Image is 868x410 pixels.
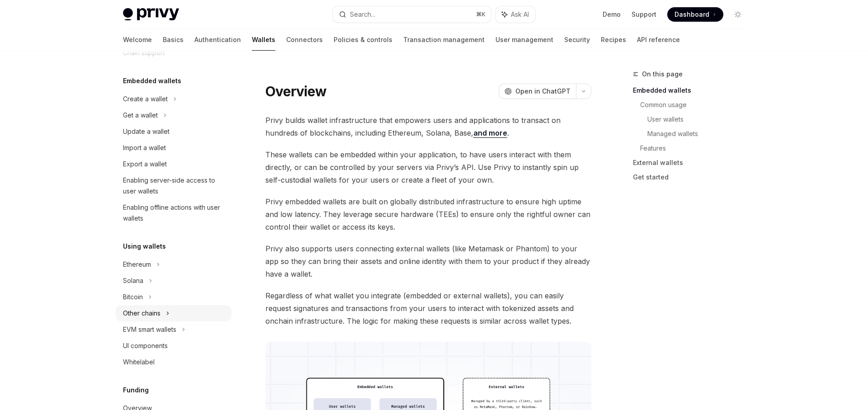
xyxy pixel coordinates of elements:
button: Ask AI [495,6,535,23]
a: Authentication [194,29,241,51]
div: Whitelabel [123,357,155,368]
img: light logo [123,8,179,21]
a: Whitelabel [116,354,231,370]
a: UI components [116,338,231,354]
div: Enabling offline actions with user wallets [123,202,226,224]
a: Enabling server-side access to user wallets [116,172,231,199]
div: UI components [123,340,168,351]
a: Update a wallet [116,123,231,140]
a: User management [495,29,553,51]
h5: Embedded wallets [123,75,181,86]
span: Privy builds wallet infrastructure that empowers users and applications to transact on hundreds o... [265,114,591,139]
a: External wallets [633,156,752,170]
a: Policies & controls [334,29,392,51]
div: Solana [123,275,143,286]
span: Privy also supports users connecting external wallets (like Metamask or Phantom) to your app so t... [265,242,591,280]
span: These wallets can be embedded within your application, to have users interact with them directly,... [265,148,591,186]
span: ⌘ K [476,11,486,18]
div: Bitcoin [123,292,143,302]
span: Open in ChatGPT [515,87,571,96]
button: Search...⌘K [333,6,491,23]
div: Search... [350,9,375,20]
div: Get a wallet [123,110,158,121]
a: Wallets [252,29,275,51]
a: Support [632,10,656,19]
h1: Overview [265,83,326,99]
a: Export a wallet [116,156,231,172]
a: Connectors [286,29,323,51]
div: EVM smart wallets [123,324,176,335]
div: Other chains [123,308,160,319]
a: Basics [163,29,184,51]
a: Recipes [601,29,626,51]
div: Export a wallet [123,159,167,170]
span: Privy embedded wallets are built on globally distributed infrastructure to ensure high uptime and... [265,195,591,233]
div: Enabling server-side access to user wallets [123,175,226,197]
a: Enabling offline actions with user wallets [116,199,231,226]
a: Welcome [123,29,152,51]
button: Open in ChatGPT [499,84,576,99]
h5: Using wallets [123,241,166,252]
a: Embedded wallets [633,83,752,98]
div: Ethereum [123,259,151,270]
span: On this page [642,69,683,80]
span: Ask AI [511,10,529,19]
a: Security [564,29,590,51]
div: Create a wallet [123,94,168,104]
a: Transaction management [403,29,485,51]
h5: Funding [123,385,149,396]
button: Toggle dark mode [731,7,745,22]
a: User wallets [647,112,752,127]
span: Dashboard [675,10,709,19]
a: Get started [633,170,752,184]
a: Import a wallet [116,140,231,156]
span: Regardless of what wallet you integrate (embedded or external wallets), you can easily request si... [265,289,591,327]
a: Dashboard [667,7,723,22]
a: Demo [603,10,621,19]
a: Features [640,141,752,156]
div: Import a wallet [123,142,166,153]
div: Update a wallet [123,126,170,137]
a: API reference [637,29,680,51]
a: and more [473,128,507,138]
a: Common usage [640,98,752,112]
a: Managed wallets [647,127,752,141]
